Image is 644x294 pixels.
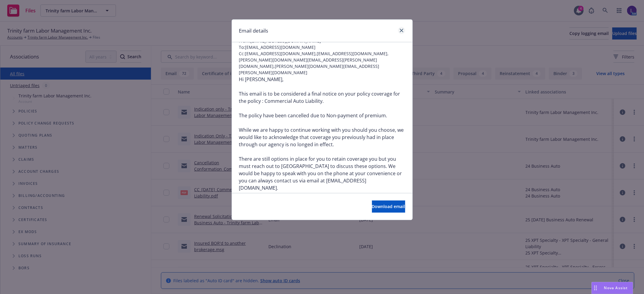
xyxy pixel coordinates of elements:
[372,201,405,213] button: Download email
[398,27,405,34] a: close
[604,285,628,290] span: Nova Assist
[372,204,405,209] span: Download email
[592,282,599,294] div: Drag to move
[591,282,633,294] button: Nova Assist
[239,44,405,50] span: To: [EMAIL_ADDRESS][DOMAIN_NAME]
[239,50,405,76] span: Cc: [EMAIL_ADDRESS][DOMAIN_NAME],[EMAIL_ADDRESS][DOMAIN_NAME],[PERSON_NAME][DOMAIN_NAME][EMAIL_AD...
[239,27,268,35] h1: Email details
